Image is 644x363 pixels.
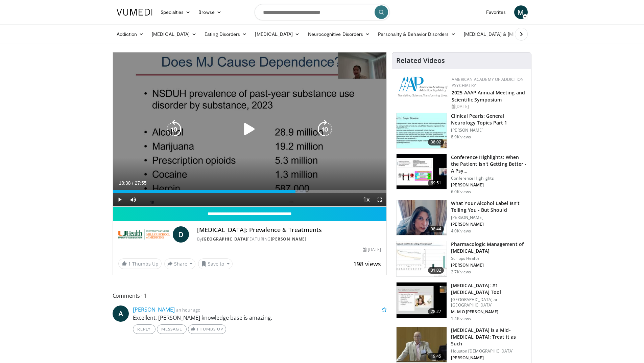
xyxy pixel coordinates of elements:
[451,128,527,133] p: [PERSON_NAME]
[398,76,448,97] img: f7c290de-70ae-47e0-9ae1-04035161c232.png.150x105_q85_autocrop_double_scale_upscale_version-0.2.png
[374,27,459,41] a: Personality & Behavior Disorders
[451,348,527,354] p: Houston [DEMOGRAPHIC_DATA]
[428,139,444,145] span: 38:02
[113,190,387,193] div: Progress Bar
[451,176,527,181] p: Conference Highlights
[482,5,510,19] a: Favorites
[148,27,200,41] a: [MEDICAL_DATA]
[396,241,527,277] a: 31:02 Pharmacologic Management of [MEDICAL_DATA] Scripps Health [PERSON_NAME] 2.7K views
[271,236,307,242] a: [PERSON_NAME]
[202,236,247,242] a: [GEOGRAPHIC_DATA]
[397,282,447,318] img: 88f7a9dd-1da1-4c5c-8011-5b3372b18c1f.150x105_q85_crop-smart_upscale.jpg
[135,180,146,186] span: 27:55
[451,327,527,347] h3: [MEDICAL_DATA] is a Mid-[MEDICAL_DATA]: Treat it as Such
[113,291,387,300] span: Comments 1
[452,76,524,88] a: American Academy of Addiction Psychiatry
[397,241,447,276] img: b20a009e-c028-45a8-b15f-eefb193e12bc.150x105_q85_crop-smart_upscale.jpg
[428,353,444,360] span: 19:45
[118,258,162,269] a: 1 Thumbs Up
[451,182,527,188] p: [PERSON_NAME]
[397,327,447,362] img: 747e94ab-1cae-4bba-8046-755ed87a7908.150x105_q85_crop-smart_upscale.jpg
[194,5,225,19] a: Browse
[451,215,527,220] p: [PERSON_NAME]
[451,200,527,213] h3: What Your Alcohol Label Isn’t Telling You - But Should
[157,5,195,19] a: Specialties
[133,324,156,334] a: Reply
[428,308,444,315] span: 28:27
[428,226,444,232] span: 08:44
[396,56,445,65] h4: Related Videos
[113,305,129,322] a: A
[397,113,447,148] img: 91ec4e47-6cc3-4d45-a77d-be3eb23d61cb.150x105_q85_crop-smart_upscale.jpg
[132,180,134,186] span: /
[451,263,527,268] p: [PERSON_NAME]
[188,324,226,334] a: Thumbs Up
[428,180,444,186] span: 69:51
[452,89,525,103] a: 2025 AAAP Annual Meeting and Scientific Symposium
[255,4,390,20] input: Search topics, interventions
[164,258,196,269] button: Share
[197,236,381,242] div: By FEATURING
[428,267,444,274] span: 31:02
[451,297,527,308] p: [GEOGRAPHIC_DATA] at [GEOGRAPHIC_DATA]
[304,27,374,41] a: Neurocognitive Disorders
[396,154,527,195] a: 69:51 Conference Highlights: When the Patient Isn't Getting Better - A Psy… Conference Highlights...
[363,247,381,253] div: [DATE]
[451,113,527,126] h3: Clinical Pearls: General Neurology Topics Part 1
[119,180,131,186] span: 18:38
[514,5,528,19] a: M
[451,355,527,361] p: [PERSON_NAME]
[451,282,527,296] h3: [MEDICAL_DATA]: #1 [MEDICAL_DATA] Tool
[373,193,386,206] button: Fullscreen
[197,226,381,234] h4: [MEDICAL_DATA]: Prevalence & Treatments
[451,309,527,315] p: M. M O [PERSON_NAME]
[451,256,527,261] p: Scripps Health
[200,27,251,41] a: Eating Disorders
[176,307,200,313] small: an hour ago
[117,9,152,16] img: VuMedi Logo
[451,154,527,174] h3: Conference Highlights: When the Patient Isn't Getting Better - A Psy…
[353,260,381,268] span: 198 views
[113,27,148,41] a: Addiction
[133,306,175,313] a: [PERSON_NAME]
[451,189,471,195] p: 6.0K views
[460,27,556,41] a: [MEDICAL_DATA] & [MEDICAL_DATA]
[451,222,527,227] p: [PERSON_NAME]
[451,269,471,275] p: 2.7K views
[126,193,140,206] button: Mute
[451,241,527,254] h3: Pharmacologic Management of [MEDICAL_DATA]
[397,154,447,189] img: 4362ec9e-0993-4580-bfd4-8e18d57e1d49.150x105_q85_crop-smart_upscale.jpg
[451,134,471,140] p: 8.9K views
[113,52,387,207] video-js: Video Player
[157,324,187,334] a: Message
[451,316,471,321] p: 1.4K views
[396,113,527,149] a: 38:02 Clinical Pearls: General Neurology Topics Part 1 [PERSON_NAME] 8.9K views
[118,226,170,243] img: University of Miami
[397,200,447,235] img: 3c46fb29-c319-40f0-ac3f-21a5db39118c.png.150x105_q85_crop-smart_upscale.png
[396,282,527,321] a: 28:27 [MEDICAL_DATA]: #1 [MEDICAL_DATA] Tool [GEOGRAPHIC_DATA] at [GEOGRAPHIC_DATA] M. M O [PERSO...
[128,260,131,267] span: 1
[133,314,387,322] p: Excellent, [PERSON_NAME] knowledge base is amazing.
[451,228,471,234] p: 4.0K views
[359,193,373,206] button: Playback Rate
[198,258,233,269] button: Save to
[396,200,527,236] a: 08:44 What Your Alcohol Label Isn’t Telling You - But Should [PERSON_NAME] [PERSON_NAME] 4.0K views
[113,193,126,206] button: Play
[452,104,526,110] div: [DATE]
[173,226,189,243] a: D
[251,27,304,41] a: [MEDICAL_DATA]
